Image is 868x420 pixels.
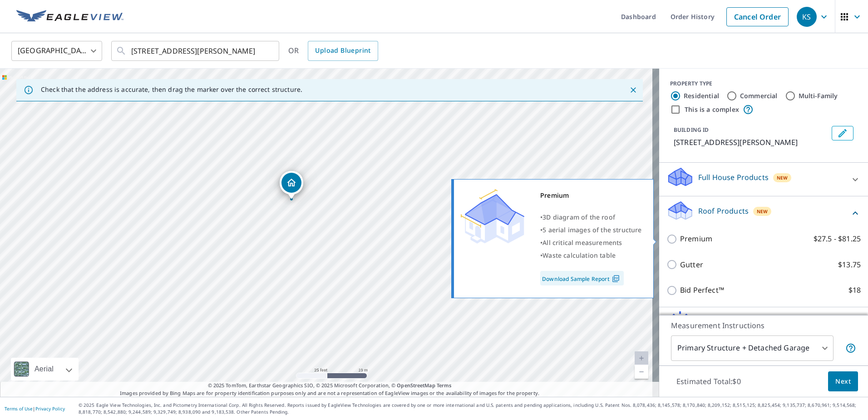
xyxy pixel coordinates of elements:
p: Measurement Instructions [671,320,856,331]
div: OR [288,41,378,61]
div: Roof ProductsNew [666,200,861,226]
span: New [777,174,788,181]
div: Dropped pin, building 1, Residential property, 2836 Holmes Ave Dayton, OH 45406 [280,171,303,199]
p: Gutter [680,259,703,270]
p: | [5,406,65,411]
span: Your report will include the primary structure and a detached garage if one exists. [845,343,856,354]
div: [GEOGRAPHIC_DATA] [11,38,102,64]
p: $27.5 - $81.25 [814,233,861,245]
img: Pdf Icon [610,275,622,283]
p: Premium [680,233,712,245]
span: Waste calculation table [542,251,616,260]
img: Premium [461,189,524,244]
p: BUILDING ID [674,126,709,134]
img: EV Logo [16,10,123,24]
div: Aerial [32,358,56,380]
span: Upload Blueprint [315,45,370,56]
p: $18 [848,285,861,296]
a: Download Sample Report [540,271,624,285]
p: Estimated Total: $0 [669,371,748,391]
p: © 2025 Eagle View Technologies, Inc. and Pictometry International Corp. All Rights Reserved. Repo... [79,402,863,415]
div: Primary Structure + Detached Garage [671,335,833,361]
div: • [540,224,642,236]
div: • [540,236,642,249]
label: Commercial [740,91,778,100]
button: Next [828,371,858,392]
span: © 2025 TomTom, Earthstar Geographics SIO, © 2025 Microsoft Corporation, © [208,382,452,390]
div: Premium [540,189,642,202]
p: [STREET_ADDRESS][PERSON_NAME] [674,137,828,148]
div: PROPERTY TYPE [670,80,857,88]
button: Edit building 1 [832,126,853,140]
a: Cancel Order [726,7,789,26]
div: Solar ProductsNew [666,311,861,337]
div: • [540,249,642,262]
label: This is a complex [685,105,739,114]
p: Bid Perfect™ [680,285,724,296]
a: Terms [437,382,452,389]
a: Current Level 20, Zoom In Disabled [635,351,648,365]
p: Check that the address is accurate, then drag the marker over the correct structure. [41,85,302,94]
p: Full House Products [698,172,769,183]
p: $13.75 [838,259,861,270]
span: 3D diagram of the roof [542,213,615,221]
a: OpenStreetMap [397,382,435,389]
label: Multi-Family [799,91,838,100]
div: Full House ProductsNew [666,166,861,192]
div: • [540,211,642,224]
button: Close [627,84,639,96]
input: Search by address or latitude-longitude [131,38,261,64]
span: 5 aerial images of the structure [542,225,641,234]
a: Upload Blueprint [308,41,378,61]
span: New [757,208,768,215]
a: Terms of Use [5,405,33,412]
span: Next [835,376,851,387]
label: Residential [684,91,719,100]
a: Privacy Policy [35,405,65,412]
p: Roof Products [698,205,749,216]
div: Aerial [11,358,79,380]
div: KS [797,7,817,27]
span: All critical measurements [542,238,622,247]
a: Current Level 20, Zoom Out [635,365,648,379]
